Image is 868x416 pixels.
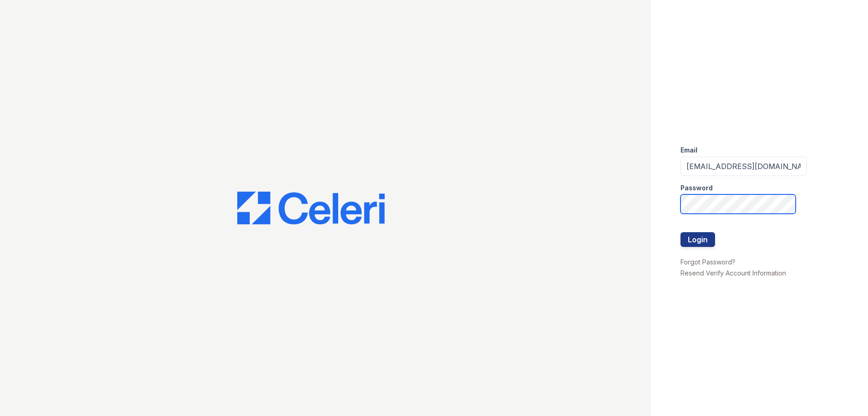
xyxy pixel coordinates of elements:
[680,269,786,277] a: Resend Verify Account Information
[680,146,698,155] label: Email
[680,183,713,193] label: Password
[680,232,715,247] button: Login
[680,258,735,266] a: Forgot Password?
[237,192,385,225] img: CE_Logo_Blue-a8612792a0a2168367f1c8372b55b34899dd931a85d93a1a3d3e32e68fde9ad4.png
